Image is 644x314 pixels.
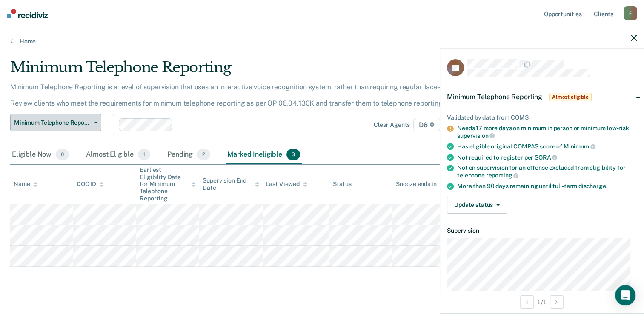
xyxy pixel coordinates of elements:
div: Needs 17 more days on minimum in person or minimum low-risk supervision [457,125,637,139]
div: Pending [166,146,212,164]
div: Almost Eligible [84,146,152,164]
img: Recidiviz [7,9,48,18]
span: Minimum Telephone Reporting [447,93,542,101]
a: Home [10,37,634,45]
span: 1 [138,149,150,160]
div: Validated by data from COMS [447,114,637,121]
button: Previous Opportunity [520,295,534,309]
div: Clear agents [374,121,410,128]
div: Last Viewed [266,180,307,188]
span: 3 [286,149,300,160]
span: 0 [56,149,69,160]
span: D6 [413,118,440,131]
span: reporting [486,172,519,179]
button: Update status [447,197,507,214]
div: Minimum Telephone ReportingAlmost eligible [440,83,644,111]
div: Earliest Eligibility Date for Minimum Telephone Reporting [140,166,196,202]
div: 1 / 1 [440,291,644,313]
div: More than 90 days remaining until full-term [457,183,637,190]
div: Not required to register per [457,154,637,161]
div: Snooze ends in [396,180,444,188]
span: Minimum [564,143,595,150]
div: Supervision End Date [203,177,259,191]
div: Eligible Now [10,146,71,164]
dt: Supervision [447,227,637,234]
div: Status [333,180,351,188]
div: Has eligible original COMPAS score of [457,143,637,150]
p: Minimum Telephone Reporting is a level of supervision that uses an interactive voice recognition ... [10,83,493,107]
div: DOC ID [77,180,104,188]
button: Next Opportunity [550,295,564,309]
div: Marked Ineligible [226,146,302,164]
span: Almost eligible [549,93,592,101]
span: SORA [535,154,557,161]
div: Not on supervision for an offense excluded from eligibility for telephone [457,164,637,179]
span: Minimum Telephone Reporting [14,119,91,126]
div: Open Intercom Messenger [615,285,635,305]
div: F [624,6,637,20]
div: Name [14,180,37,188]
div: Minimum Telephone Reporting [10,59,493,83]
span: 2 [197,149,210,160]
span: discharge. [578,183,607,189]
